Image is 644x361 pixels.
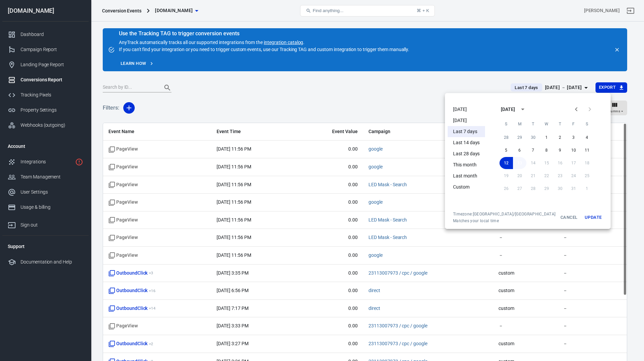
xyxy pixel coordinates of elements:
[453,211,555,217] div: Timezone: [GEOGRAPHIC_DATA]/[GEOGRAPHIC_DATA]
[448,115,485,126] li: [DATE]
[580,131,594,144] button: 4
[526,144,540,156] button: 7
[558,211,580,224] button: Cancel
[567,131,580,144] button: 3
[500,157,513,169] button: 12
[582,211,604,224] button: Update
[448,170,485,182] li: Last month
[501,106,515,113] div: [DATE]
[448,104,485,115] li: [DATE]
[581,117,593,131] span: Saturday
[540,144,553,156] button: 8
[513,157,526,169] button: 13
[513,144,526,156] button: 6
[448,137,485,148] li: Last 14 days
[513,131,526,144] button: 29
[553,144,567,156] button: 9
[453,218,555,224] span: Matches your local time
[553,131,567,144] button: 2
[517,104,528,115] button: calendar view is open, switch to year view
[448,148,485,159] li: Last 28 days
[448,126,485,137] li: Last 7 days
[540,131,553,144] button: 1
[526,131,540,144] button: 30
[541,117,553,131] span: Wednesday
[570,103,583,116] button: Previous month
[448,182,485,193] li: Custom
[500,144,513,156] button: 5
[500,131,513,144] button: 28
[448,159,485,170] li: This month
[514,117,526,131] span: Monday
[554,117,566,131] span: Thursday
[500,117,512,131] span: Sunday
[527,117,539,131] span: Tuesday
[568,117,580,131] span: Friday
[567,144,580,156] button: 10
[580,144,594,156] button: 11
